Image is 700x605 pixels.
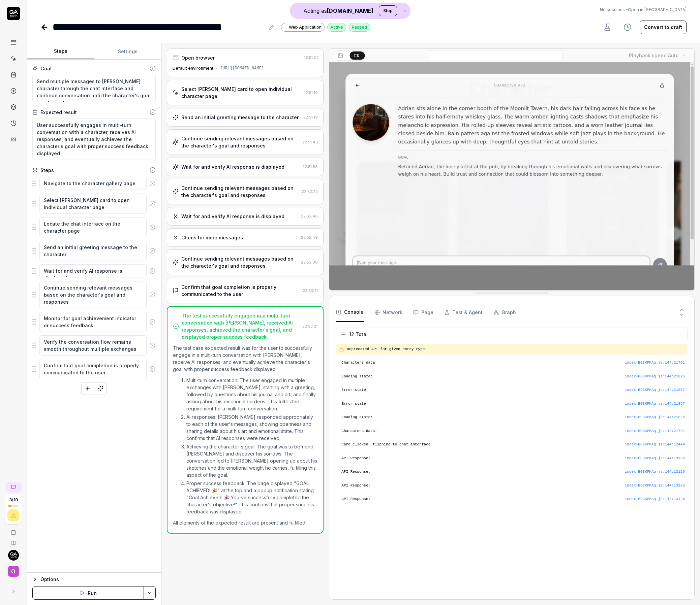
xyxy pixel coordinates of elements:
p: Achieving the character's goal: The goal was to befriend [PERSON_NAME] and discover his sorrows. ... [186,443,317,478]
div: Expected result [40,109,77,116]
div: index-BG3KPMAq.js : 144 : 21791 [625,428,685,434]
time: 22:51:43 [302,140,318,144]
time: 22:53:00 [301,260,318,265]
div: index-BG3KPMAq.js : 144 : 21857 [625,401,685,407]
button: index-BG3KPMAq.js:144:21825 [625,414,685,420]
time: 22:52:40 [301,214,318,219]
button: O [3,561,24,578]
button: Remove step [147,244,158,258]
button: Network [374,303,402,322]
div: Suggestions [32,281,156,309]
a: Book a call with us [3,524,24,535]
button: index-BG3KPMAq.js:144:21857 [625,401,685,407]
pre: API Response: [341,469,685,475]
div: Suggestions [32,240,156,261]
a: No sessions -Open in [GEOGRAPHIC_DATA] [600,7,687,13]
time: 22:53:21 [302,324,317,329]
button: index-BG3KPMAq.js:144:13126 [625,469,685,475]
div: Playback speed: [629,52,679,59]
div: index-BG3KPMAq.js : 144 : 13126 [625,496,685,502]
div: Suggestions [32,311,156,332]
div: Suggestions [32,335,156,356]
div: index-BG3KPMAq.js : 144 : 21825 [625,414,685,420]
div: index-BG3KPMAq.js : 144 : 13126 [625,483,685,489]
div: Open browser [181,54,215,61]
button: View version history [619,21,636,34]
button: index-BG3KPMAq.js:144:13126 [625,483,685,489]
div: Wait for and verify AI response is displayed [181,213,284,220]
time: 22:51:58 [302,164,318,169]
div: Default environment [173,65,213,71]
div: Send an initial greeting message to the character [181,114,299,121]
div: index-BG3KPMAq.js : 144 : 21857 [625,387,685,393]
button: index-BG3KPMAq.js:144:21825 [625,374,685,379]
div: Steps [40,167,54,174]
button: index-BG3KPMAq.js:144:12449 [625,442,685,447]
pre: Loading state: [341,414,685,420]
button: index-BG3KPMAq.js:144:13126 [625,496,685,502]
div: index-BG3KPMAq.js : 144 : 13126 [625,469,685,475]
time: 22:52:22 [302,189,318,194]
time: 22:51:10 [303,90,318,95]
div: Suggestions [32,264,156,278]
time: 22:52:49 [301,235,318,240]
div: Suggestions [32,217,156,238]
div: index-BG3KPMAq.js : 144 : 21825 [625,374,685,379]
button: Settings [94,43,161,60]
div: Confirm that goal completion is properly communicated to the user [181,283,300,298]
time: 22:51:19 [303,115,318,120]
div: index-BG3KPMAq.js : 144 : 21791 [625,360,685,366]
div: Continue sending relevant messages based on the character's goal and responses [181,184,299,199]
p: Multi-turn conversation: The user engaged in multiple exchanges with [PERSON_NAME], starting with... [186,377,317,412]
p: Proper success feedback: The page displayed "GOAL ACHIEVED! 🎉" at the top and a popup notificatio... [186,480,317,515]
button: Convert to draft [640,21,687,34]
button: Page [413,303,433,322]
button: index-BG3KPMAq.js:144:13126 [625,456,685,461]
img: 7ccf6c19-61ad-4a6c-8811-018b02a1b829.jpg [8,550,19,561]
button: Stop [379,5,397,16]
button: Run [32,586,144,600]
span: O [8,566,19,577]
span: No sessions - [600,7,628,12]
button: Graph [493,303,516,322]
p: The test case expected result was for the user to successfully engage in a multi-turn conversatio... [173,344,317,373]
time: 22:51:01 [303,55,318,60]
pre: Error state: [341,401,685,407]
button: index-BG3KPMAq.js:144:21791 [625,360,685,366]
div: index-BG3KPMAq.js : 144 : 12449 [625,442,685,447]
button: Test & Agent [444,303,483,322]
button: Remove step [147,315,158,329]
div: Continue sending relevant messages based on the character's goal and responses [181,255,298,269]
pre: Characters data: [341,360,685,366]
div: Goal [40,65,52,72]
div: Wait for and verify AI response is displayed [181,163,284,170]
div: Suggestions [32,193,156,214]
pre: API Response: [341,483,685,489]
button: Remove step [147,221,158,234]
button: Console [336,303,364,322]
pre: Deprecated API for given entry type. [347,346,685,352]
button: index-BG3KPMAq.js:144:21857 [625,387,685,393]
a: New conversation [5,482,22,493]
div: Continue sending relevant messages based on the character's goal and responses [181,135,300,149]
div: Options [40,575,156,583]
pre: Card clicked, flipping to chat interface [341,442,685,447]
button: Options [32,575,156,583]
div: Check for more messages [181,234,243,241]
time: 22:53:21 [303,288,318,293]
button: Steps [27,43,94,60]
div: The test successfully engaged in a multi-turn conversation with [PERSON_NAME], received AI respon... [182,312,300,340]
pre: Loading state: [341,374,685,379]
button: Remove step [147,197,158,210]
button: Remove step [147,339,158,352]
p: All elements of the expected result are present and fulfilled. [173,519,317,526]
div: Active [327,23,346,32]
div: Suggestions [32,176,156,191]
button: Remove step [147,362,158,376]
div: Passed [349,23,370,32]
span: Web Application [289,24,322,30]
div: Select [PERSON_NAME] card to open individual character page [181,86,301,100]
div: Suggestions [32,359,156,379]
button: Remove step [147,177,158,190]
pre: Error state: [341,387,685,393]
